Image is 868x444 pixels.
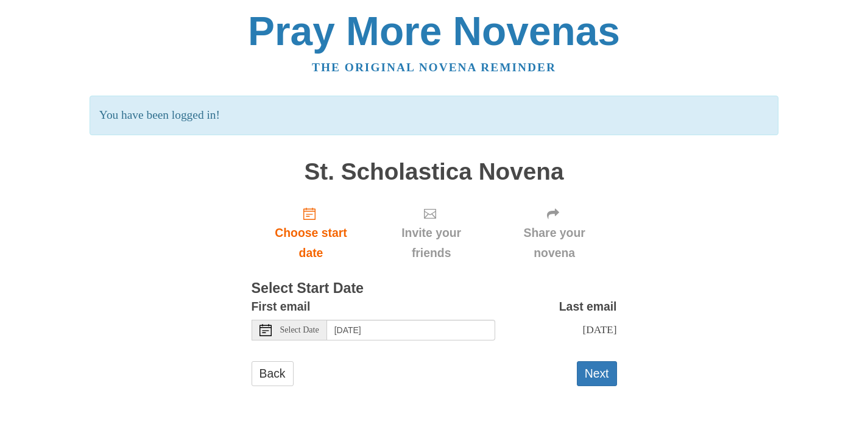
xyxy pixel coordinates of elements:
[252,281,617,297] h3: Select Start Date
[252,361,294,386] a: Back
[383,223,479,263] span: Invite your friends
[504,223,605,263] span: Share your novena
[280,326,319,334] span: Select Date
[370,197,492,269] div: Click "Next" to confirm your start date first.
[312,61,556,74] a: The original novena reminder
[252,197,371,269] a: Choose start date
[559,297,617,317] label: Last email
[252,159,617,185] h1: St. Scholastica Novena
[492,197,617,269] div: Click "Next" to confirm your start date first.
[582,323,616,336] span: [DATE]
[264,223,359,263] span: Choose start date
[252,297,311,317] label: First email
[90,96,778,135] p: You have been logged in!
[577,361,617,386] button: Next
[248,9,620,54] a: Pray More Novenas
